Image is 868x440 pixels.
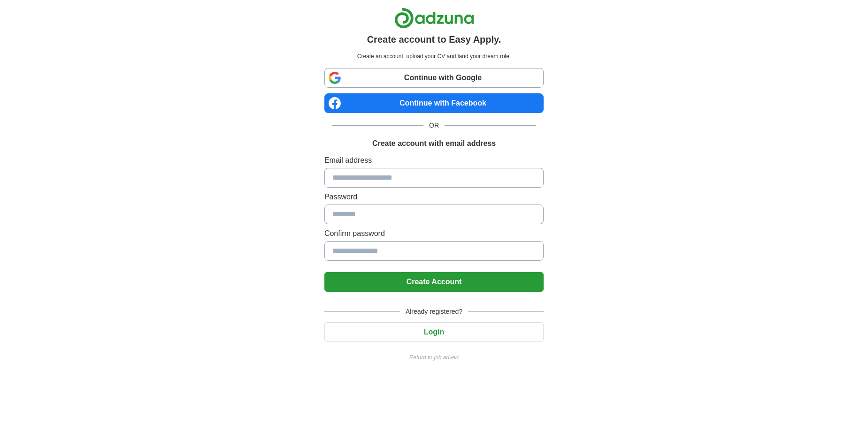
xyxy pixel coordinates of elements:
a: Login [324,328,544,336]
p: Create an account, upload your CV and land your dream role. [326,52,542,61]
a: Continue with Google [324,68,544,88]
h1: Create account with email address [372,138,496,149]
label: Password [324,191,544,203]
label: Email address [324,155,544,166]
button: Create Account [324,272,544,292]
h1: Create account to Easy Apply. [367,32,501,46]
button: Login [324,322,544,342]
span: OR [423,121,445,130]
span: Already registered? [400,307,468,317]
img: Adzuna logo [394,8,474,29]
label: Confirm password [324,228,544,239]
a: Continue with Facebook [324,93,544,113]
a: Return to job advert [324,353,544,362]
